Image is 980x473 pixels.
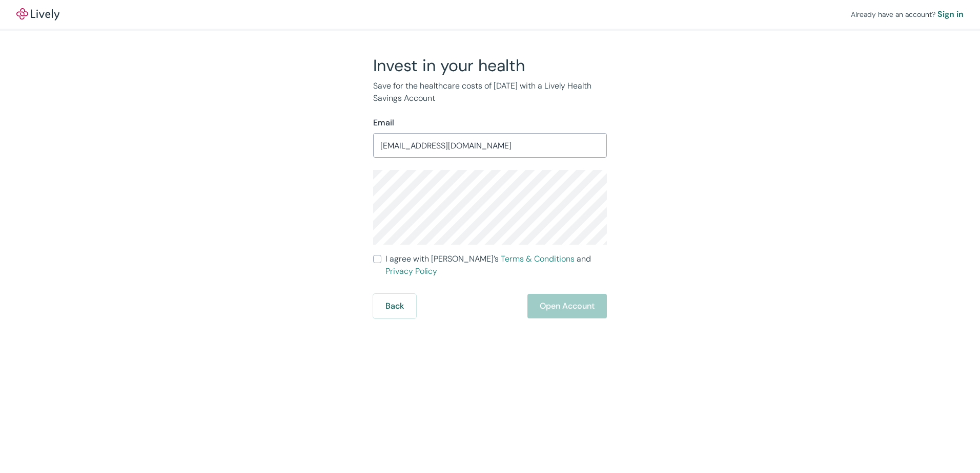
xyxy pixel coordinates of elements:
[373,117,394,129] label: Email
[851,8,964,20] div: Already have an account?
[501,253,575,264] a: Terms & Conditions
[373,80,607,104] p: Save for the healthcare costs of [DATE] with a Lively Health Savings Account
[385,266,437,276] a: Privacy Policy
[373,55,607,76] h2: Invest in your health
[16,8,59,20] a: LivelyLively
[16,8,59,20] img: Lively
[385,253,607,277] span: I agree with [PERSON_NAME]’s and
[937,8,964,20] a: Sign in
[373,294,416,318] button: Back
